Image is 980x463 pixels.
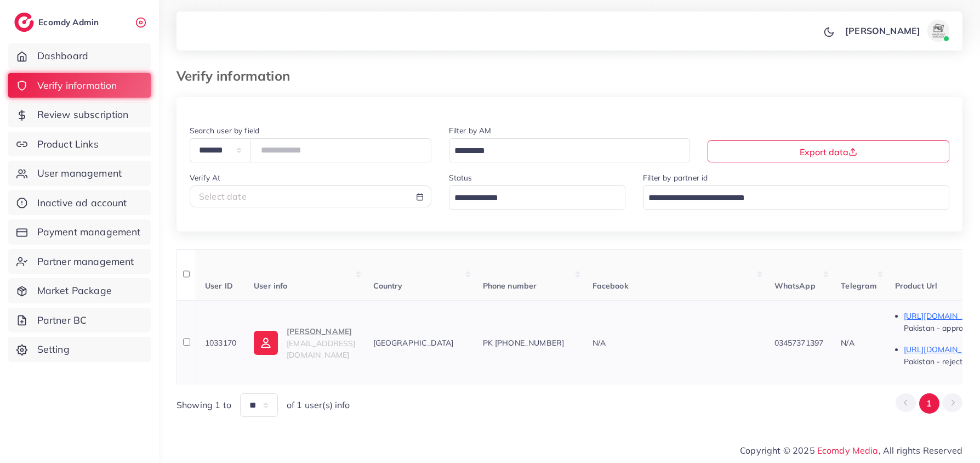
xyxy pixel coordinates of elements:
img: avatar [927,20,949,42]
input: Search for option [451,190,612,207]
span: Inactive ad account [37,196,127,210]
span: Payment management [37,225,141,239]
span: Pakistan - approved [904,323,976,333]
span: Showing 1 to [176,399,231,411]
label: Filter by partner id [643,172,708,183]
button: Go to page 1 [919,393,939,414]
span: 03457371397 [774,338,824,348]
span: [EMAIL_ADDRESS][DOMAIN_NAME] [287,338,355,359]
div: Search for option [449,138,691,162]
a: Review subscription [8,102,151,127]
input: Search for option [451,143,676,160]
span: [GEOGRAPHIC_DATA] [373,338,454,348]
p: [PERSON_NAME] [287,325,355,338]
a: User management [8,161,151,186]
span: Verify information [37,78,117,93]
label: Filter by AM [449,125,492,136]
a: logoEcomdy Admin [14,13,101,32]
span: 1033170 [205,338,236,348]
a: Verify information [8,73,151,98]
button: Export data [708,140,949,162]
h3: Verify information [176,68,299,84]
span: , All rights Reserved [879,444,962,457]
p: [PERSON_NAME] [845,24,920,37]
span: Telegram [841,281,877,291]
span: Export data [800,146,857,157]
a: Market Package [8,278,151,303]
a: [PERSON_NAME][EMAIL_ADDRESS][DOMAIN_NAME] [254,325,355,360]
a: Product Links [8,132,151,157]
span: Product Url [895,281,938,291]
span: User ID [205,281,233,291]
span: Country [373,281,403,291]
span: Pakistan - rejected [904,357,972,366]
span: Dashboard [37,49,88,63]
span: Partner management [37,255,134,269]
img: ic-user-info.36bf1079.svg [254,331,278,355]
div: Search for option [643,185,949,209]
label: Status [449,172,472,183]
img: logo [14,13,34,32]
span: Phone number [483,281,537,291]
span: N/A [841,338,854,348]
span: N/A [592,338,606,348]
a: Dashboard [8,43,151,69]
label: Verify At [190,172,220,183]
span: Market Package [37,284,112,298]
a: Setting [8,337,151,362]
a: [PERSON_NAME]avatar [839,20,954,42]
span: PK [PHONE_NUMBER] [483,338,565,348]
span: User management [37,166,122,180]
a: Payment management [8,219,151,245]
label: Search user by field [190,125,259,136]
span: WhatsApp [774,281,816,291]
span: User info [254,281,287,291]
a: Ecomdy Media [817,445,879,456]
span: of 1 user(s) info [287,399,350,411]
span: Facebook [592,281,629,291]
span: Product Links [37,137,99,151]
span: Select date [199,191,247,202]
h2: Ecomdy Admin [38,17,101,27]
ul: Pagination [896,393,962,414]
span: Partner BC [37,313,87,328]
span: Copyright © 2025 [740,444,962,457]
div: Search for option [449,185,626,209]
span: Setting [37,342,70,357]
a: Inactive ad account [8,190,151,216]
span: Review subscription [37,108,129,122]
input: Search for option [645,190,935,207]
a: Partner BC [8,308,151,333]
a: Partner management [8,249,151,274]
